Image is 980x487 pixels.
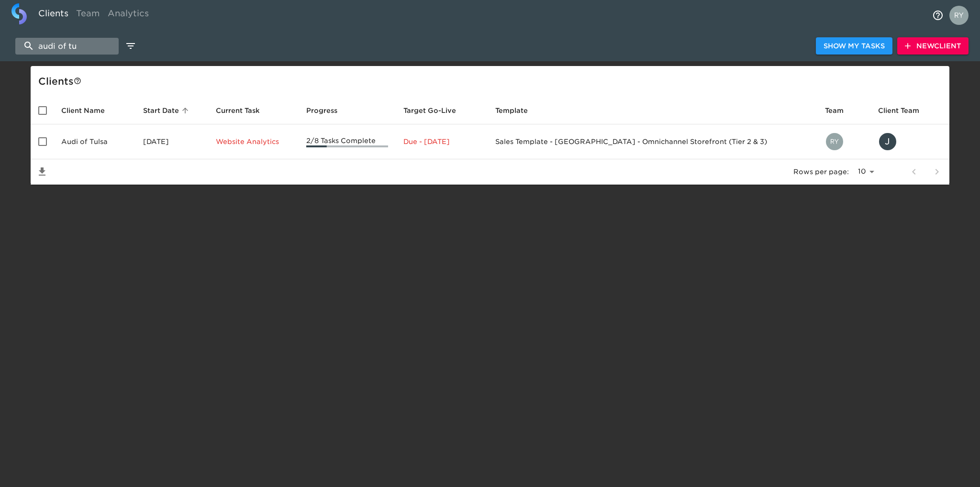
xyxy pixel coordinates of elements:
button: notifications [926,4,949,27]
span: Progress [306,105,350,116]
p: Rows per page: [793,167,849,177]
table: enhanced table [31,97,949,185]
span: Team [825,105,856,116]
span: Show My Tasks [824,40,885,52]
p: Due - [DATE] [403,137,480,146]
span: Current Task [216,105,272,116]
span: New Client [905,40,961,52]
span: Client Team [878,105,932,116]
span: Template [495,105,540,116]
div: Client s [38,74,946,89]
a: Clients [34,3,72,27]
span: Client Name [61,105,117,116]
span: This is the next Task in this Hub that should be completed [216,105,260,116]
div: ryan.dale@roadster.com [825,132,863,151]
a: Team [72,3,104,27]
span: Start Date [143,105,191,116]
img: ryan.dale@roadster.com [826,133,843,150]
button: Save List [31,160,54,183]
span: Calculated based on the start date and the duration of all Tasks contained in this Hub. [403,105,456,116]
button: Show My Tasks [816,37,892,55]
svg: This is a list of all of your clients and clients shared with you [74,77,81,85]
span: Target Go-Live [403,105,468,116]
div: J [878,132,897,151]
div: jhill@auditulsa.com [878,132,942,151]
img: logo [11,3,27,24]
select: rows per page [853,165,878,179]
p: Website Analytics [216,137,290,146]
button: NewClient [897,37,969,55]
td: 2/8 Tasks Complete [299,124,396,159]
img: Profile [949,6,969,25]
td: [DATE] [135,124,209,159]
td: Sales Template - [GEOGRAPHIC_DATA] - Omnichannel Storefront (Tier 2 & 3) [488,124,817,159]
button: edit [122,38,139,54]
td: Audi of Tulsa [54,124,135,159]
input: search [15,38,119,55]
a: Analytics [104,3,153,27]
